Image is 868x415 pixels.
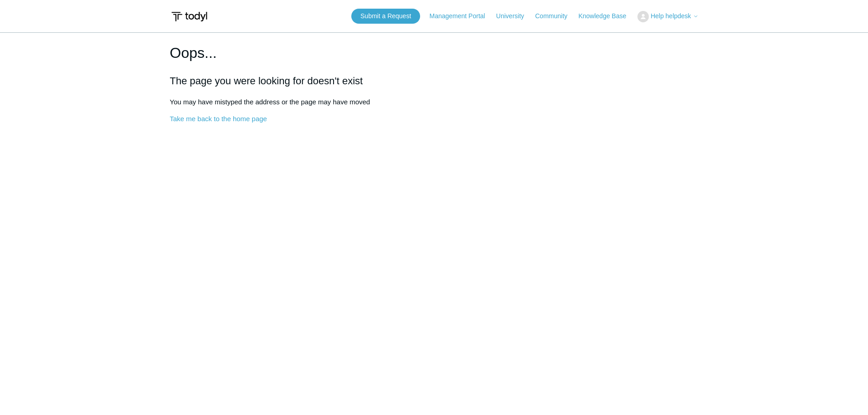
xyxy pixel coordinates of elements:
[170,8,209,25] img: Todyl Support Center Help Center home page
[578,11,635,21] a: Knowledge Base
[170,42,699,64] h1: Oops...
[651,12,691,20] span: Help helpdesk
[496,11,533,21] a: University
[170,73,699,88] h2: The page you were looking for doesn't exist
[637,11,699,22] button: Help helpdesk
[351,9,420,24] a: Submit a Request
[170,97,699,108] p: You may have mistyped the address or the page may have moved
[535,11,576,21] a: Community
[170,115,267,123] a: Take me back to the home page
[429,11,494,21] a: Management Portal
